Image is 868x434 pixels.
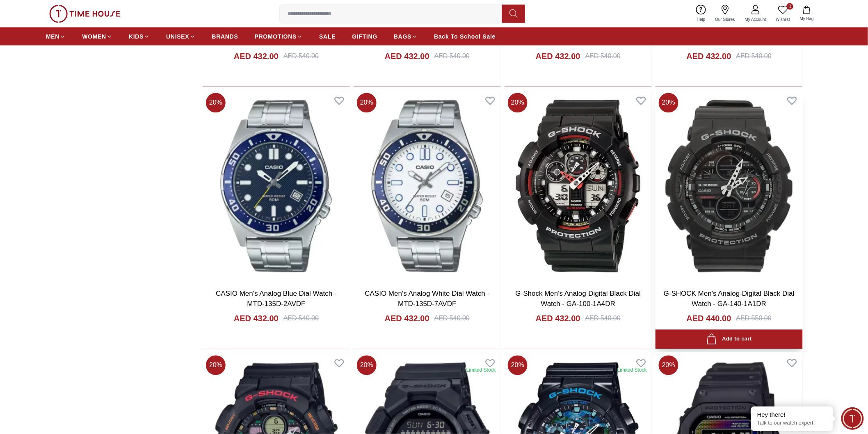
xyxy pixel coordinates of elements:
div: AED 540.00 [434,314,470,324]
img: CASIO Men's Analog White Dial Watch - MTD-135D-7AVDF [354,90,501,282]
span: Our Stores [712,16,738,23]
span: 20 % [357,356,377,375]
span: GIFTING [352,32,377,41]
a: G-Shock Men's Analog-Digital Black Dial Watch - GA-100-1A4DR [516,290,641,308]
div: AED 540.00 [283,51,319,61]
a: CASIO Men's Analog Black Dial Watch - MTD-135D-1AVDF [667,27,791,46]
span: 20 % [508,356,528,375]
span: Wishlist [773,16,793,23]
button: Add to cart [656,330,803,349]
div: AED 540.00 [283,314,319,324]
div: AED 550.00 [736,314,772,324]
a: Help [692,3,710,24]
span: UNISEX [166,32,189,41]
div: Hey there! [757,411,827,419]
span: PROMOTIONS [255,32,297,41]
h4: AED 432.00 [536,50,580,62]
a: CASIO Men's Analog Green Dial Watch - MTD-135D-3AVDF [515,27,642,46]
div: AED 540.00 [736,51,772,61]
span: 20 % [357,93,377,113]
span: Back To School Sale [434,32,496,41]
span: 20 % [659,356,678,375]
div: AED 540.00 [585,51,621,61]
a: CASIO Men's Analog White Dial Watch - MTD-135D-7AVDF [365,290,490,308]
a: BAGS [394,29,418,44]
span: SALE [319,32,336,41]
span: KIDS [129,32,144,41]
a: KIDS [129,29,150,44]
img: ... [49,5,121,23]
img: G-Shock Men's Analog-Digital Black Dial Watch - GA-100-1A4DR [505,90,652,282]
h4: AED 432.00 [385,313,429,324]
p: Talk to our watch expert! [757,420,827,427]
a: GIFTING [352,29,377,44]
a: Our Stores [710,3,740,24]
a: UNISEX [166,29,195,44]
a: PROMOTIONS [255,29,303,44]
button: My Bag [795,4,819,23]
a: 0Wishlist [771,3,795,24]
span: BRANDS [212,32,238,41]
a: BRANDS [212,29,238,44]
div: Limited Stock [466,367,496,374]
div: AED 540.00 [585,314,621,324]
div: Add to cart [706,334,752,345]
h4: AED 440.00 [687,313,731,324]
div: Limited Stock [617,367,647,374]
h4: AED 432.00 [536,313,580,324]
a: Back To School Sale [434,29,496,44]
span: BAGS [394,32,411,41]
span: WOMEN [82,32,106,41]
span: 20 % [508,93,528,113]
span: Help [694,16,709,23]
a: WOMEN [82,29,112,44]
a: G-SHOCK Men's Analog-Digital Black Dial Watch - GA-100B-7A [362,27,493,46]
div: AED 540.00 [434,51,470,61]
span: 0 [787,3,793,10]
span: MEN [46,32,59,41]
h4: AED 432.00 [234,50,279,62]
a: SALE [319,29,336,44]
span: 20 % [206,356,226,375]
span: My Bag [797,16,817,22]
img: CASIO Men's Analog Blue Dial Watch - MTD-135D-2AVDF [203,90,350,282]
span: 20 % [659,93,678,113]
img: G-SHOCK Men's Analog-Digital Black Dial Watch - GA-140-1A1DR [656,90,803,282]
a: MEN [46,29,66,44]
a: CASIO Men's Analog Blue Dial Watch - MTD-135D-2AVDF [216,290,337,308]
h4: AED 432.00 [234,313,279,324]
div: Chat Widget [841,407,864,430]
a: G-SHOCK Men's Analog-Digital Black Dial Watch - GA-100-1A4 [211,27,342,46]
h4: AED 432.00 [687,50,731,62]
span: 20 % [206,93,226,113]
a: G-SHOCK Men's Analog-Digital Black Dial Watch - GA-140-1A1DR [664,290,795,308]
span: My Account [742,16,770,23]
h4: AED 432.00 [385,50,429,62]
